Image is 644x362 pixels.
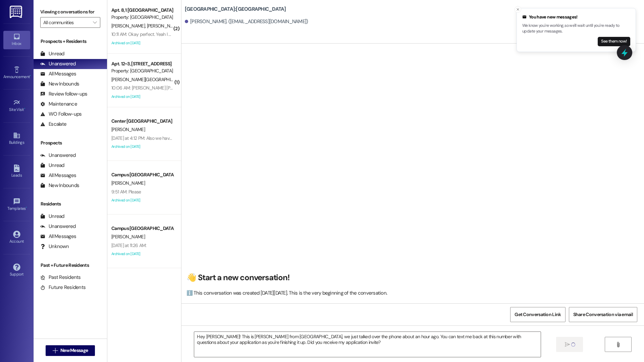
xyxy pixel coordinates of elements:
[24,106,25,111] span: •
[111,60,173,67] div: Apt. 12~3, [STREET_ADDRESS]
[111,39,174,47] div: Archived on [DATE]
[573,311,633,318] span: Share Conversation via email
[111,23,147,29] span: [PERSON_NAME]
[34,38,107,45] div: Prospects + Residents
[40,274,81,281] div: Past Residents
[40,111,82,118] div: WO Follow-ups
[3,163,30,181] a: Leads
[40,80,79,87] div: New Inbounds
[10,6,23,18] img: ResiDesk Logo
[111,31,280,37] div: 10:11 AM: Okay perfect. Yeah I don't know why they do that. Thanks for doing that for us!
[111,250,174,258] div: Archived on [DATE]
[40,70,76,77] div: All Messages
[147,23,182,29] span: [PERSON_NAME]
[111,135,326,141] div: [DATE] at 4:12 PM: Also we have been able to get personal renters insurance, what all do you guys...
[186,273,636,283] h2: 👋 Start a new conversation!
[40,90,87,98] div: Review follow-ups
[40,182,79,189] div: New Inbounds
[111,7,173,14] div: Apt. 8, 1 [GEOGRAPHIC_DATA]
[185,6,286,13] b: [GEOGRAPHIC_DATA]: [GEOGRAPHIC_DATA]
[40,172,76,179] div: All Messages
[34,200,107,207] div: Residents
[111,242,147,248] div: [DATE] at 11:26 AM:
[3,31,30,49] a: Inbox
[3,97,30,115] a: Site Visit •
[565,342,570,347] i: 
[186,290,636,297] div: ℹ️ This conversation was created [DATE][DATE]. This is the very beginning of the conversation.
[111,67,173,74] div: Property: [GEOGRAPHIC_DATA]
[3,261,30,280] a: Support
[515,6,521,13] button: Close toast
[43,17,90,28] input: All communities
[510,307,565,322] button: Get Conversation Link
[40,243,69,250] div: Unknown
[40,121,66,128] div: Escalate
[93,20,97,25] i: 
[111,85,365,91] div: 10:06 AM: [PERSON_NAME] [PERSON_NAME][EMAIL_ADDRESS][PERSON_NAME][PERSON_NAME][DOMAIN_NAME] 46992...
[3,196,30,214] a: Templates •
[111,142,174,151] div: Archived on [DATE]
[185,18,308,25] div: [PERSON_NAME]. ([EMAIL_ADDRESS][DOMAIN_NAME])
[40,162,64,169] div: Unread
[111,14,173,21] div: Property: [GEOGRAPHIC_DATA]
[40,223,76,230] div: Unanswered
[40,213,64,220] div: Unread
[30,73,31,78] span: •
[522,23,630,35] p: We know you're working, so we'll wait until you're ready to update your messages.
[111,118,173,125] div: Center [GEOGRAPHIC_DATA]
[111,225,173,232] div: Campus [GEOGRAPHIC_DATA]
[60,347,88,354] span: New Message
[40,50,64,57] div: Unread
[515,311,561,318] span: Get Conversation Link
[34,139,107,146] div: Prospects
[194,332,540,357] textarea: Hey [PERSON_NAME]! This is [PERSON_NAME] from [GEOGRAPHIC_DATA], we just talked over the phone ab...
[3,130,30,148] a: Buildings
[111,234,145,240] span: [PERSON_NAME]
[40,60,76,67] div: Unanswered
[111,126,145,132] span: [PERSON_NAME]
[522,14,630,20] div: You have new messages!
[111,93,174,101] div: Archived on [DATE]
[26,205,27,210] span: •
[598,37,630,46] button: See them now!
[46,345,95,356] button: New Message
[111,76,187,82] span: [PERSON_NAME][GEOGRAPHIC_DATA]
[111,171,173,178] div: Campus [GEOGRAPHIC_DATA]
[40,284,86,291] div: Future Residents
[40,233,76,240] div: All Messages
[111,189,141,195] div: 9:51 AM: Please
[40,7,100,17] label: Viewing conversations for
[111,196,174,204] div: Archived on [DATE]
[34,262,107,269] div: Past + Future Residents
[3,229,30,247] a: Account
[111,180,145,186] span: [PERSON_NAME]
[40,101,77,108] div: Maintenance
[53,348,58,353] i: 
[569,307,637,322] button: Share Conversation via email
[615,342,621,347] i: 
[40,152,76,159] div: Unanswered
